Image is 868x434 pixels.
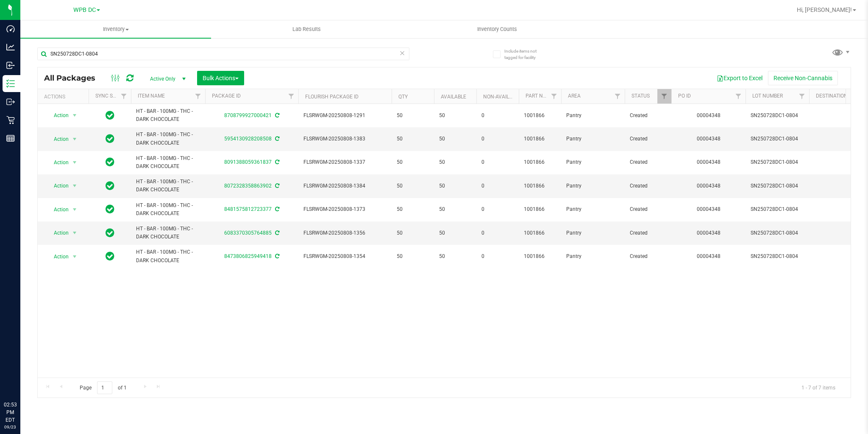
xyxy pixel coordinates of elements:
[197,71,244,85] button: Bulk Actions
[72,381,134,395] span: Page of 1
[524,182,556,190] span: 1001866
[441,94,466,100] a: Available
[274,206,279,212] span: Sync from Compliance System
[73,6,96,14] span: WPB DC
[8,366,34,392] iframe: Resource center
[95,93,128,99] a: Sync Status
[303,112,387,120] span: FLSRWGM-20250808-1291
[481,182,514,190] span: 0
[70,251,80,263] span: select
[398,94,408,100] a: Qty
[466,25,529,33] span: Inventory Counts
[274,112,279,118] span: Sync from Compliance System
[224,183,272,189] a: 8072328358863902
[630,229,666,237] span: Created
[70,109,80,121] span: select
[136,107,200,123] span: HT - BAR - 100MG - THC - DARK CHOCOLATE
[46,157,69,168] span: Action
[20,25,211,33] span: Inventory
[439,229,471,237] span: 50
[630,205,666,213] span: Created
[751,182,804,190] span: SN250728DC1-0804
[46,133,69,145] span: Action
[305,94,359,100] a: Flourish Package ID
[566,229,620,237] span: Pantry
[751,112,804,120] span: SN250728DC1-0804
[274,230,279,236] span: Sync from Compliance System
[106,133,114,145] span: In Sync
[611,89,625,104] a: Filter
[816,93,848,99] a: Destination
[526,93,559,99] a: Part Number
[397,205,429,213] span: 50
[397,182,429,190] span: 50
[402,20,593,38] a: Inventory Counts
[224,159,272,165] a: 8091388059361837
[397,135,429,143] span: 50
[303,229,387,237] span: FLSRWGM-20250808-1356
[397,112,429,120] span: 50
[697,136,721,142] a: 00004348
[224,253,272,259] a: 8473806825949418
[191,89,205,104] a: Filter
[6,134,15,143] inline-svg: Reports
[697,253,721,259] a: 00004348
[751,229,804,237] span: SN250728DC1-0804
[274,253,279,259] span: Sync from Compliance System
[678,93,691,99] a: PO ID
[697,112,721,118] a: 00004348
[303,182,387,190] span: FLSRWGM-20250808-1384
[524,229,556,237] span: 1001866
[274,159,279,165] span: Sync from Compliance System
[630,252,666,260] span: Created
[70,180,80,192] span: select
[106,109,114,121] span: In Sync
[439,135,471,143] span: 50
[397,158,429,166] span: 50
[524,112,556,120] span: 1001866
[397,252,429,260] span: 50
[117,89,131,104] a: Filter
[46,227,69,239] span: Action
[136,178,200,194] span: HT - BAR - 100MG - THC - DARK CHOCOLATE
[212,93,241,99] a: Package ID
[6,61,15,70] inline-svg: Inbound
[732,89,746,104] a: Filter
[481,135,514,143] span: 0
[439,112,471,120] span: 50
[566,252,620,260] span: Pantry
[281,25,332,33] span: Lab Results
[46,251,69,263] span: Action
[697,206,721,212] a: 00004348
[547,89,561,104] a: Filter
[657,89,671,104] a: Filter
[46,180,69,192] span: Action
[481,112,514,120] span: 0
[106,203,114,215] span: In Sync
[106,227,114,239] span: In Sync
[274,136,279,142] span: Sync from Compliance System
[6,43,15,51] inline-svg: Analytics
[70,204,80,216] span: select
[6,25,15,33] inline-svg: Dashboard
[274,183,279,189] span: Sync from Compliance System
[630,112,666,120] span: Created
[4,401,17,424] p: 02:53 PM EDT
[6,79,15,88] inline-svg: Inventory
[481,158,514,166] span: 0
[211,20,402,38] a: Lab Results
[697,230,721,236] a: 00004348
[136,202,200,218] span: HT - BAR - 100MG - THC - DARK CHOCOLATE
[630,135,666,143] span: Created
[136,154,200,171] span: HT - BAR - 100MG - THC - DARK CHOCOLATE
[481,205,514,213] span: 0
[481,252,514,260] span: 0
[136,248,200,264] span: HT - BAR - 100MG - THC - DARK CHOCOLATE
[439,158,471,166] span: 50
[106,156,114,168] span: In Sync
[632,93,650,99] a: Status
[697,183,721,189] a: 00004348
[630,182,666,190] span: Created
[284,89,298,104] a: Filter
[70,133,80,145] span: select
